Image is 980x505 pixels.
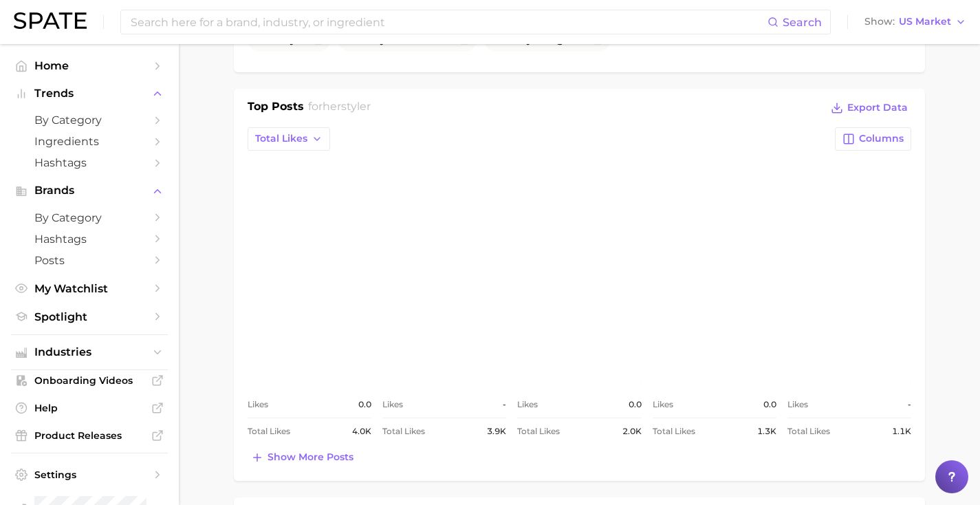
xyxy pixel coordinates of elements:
[352,423,371,440] span: 4.0k
[248,98,304,119] h1: Top Posts
[34,402,144,414] span: Help
[248,423,290,440] span: Total Likes
[34,469,144,481] span: Settings
[11,83,168,104] button: Trends
[11,370,168,391] a: Onboarding Videos
[491,32,590,45] span: # arganoil
[653,396,673,413] span: Likes
[34,346,144,358] span: Industries
[34,184,144,197] span: Brands
[11,207,168,228] a: by Category
[908,396,911,413] span: -
[34,156,144,169] span: Hashtags
[34,211,144,224] span: by Category
[11,278,168,299] a: My Watchlist
[34,254,144,267] span: Posts
[899,18,951,25] span: US Market
[11,464,168,485] a: Settings
[34,233,144,246] span: Hashtags
[787,396,808,413] span: Likes
[517,396,538,413] span: Likes
[255,133,307,144] span: Total Likes
[499,32,546,45] span: herstyler
[262,32,310,45] span: herstyler
[622,423,642,440] span: 2.0k
[254,32,310,45] span: #
[864,18,895,25] span: Show
[129,10,767,34] input: Search here for a brand, industry, or ingredient
[847,102,908,114] span: Export Data
[382,423,425,440] span: Total Likes
[653,423,695,440] span: Total Likes
[34,87,144,100] span: Trends
[323,100,371,113] span: herstyler
[892,423,911,440] span: 1.1k
[34,135,144,148] span: Ingredients
[763,396,776,413] span: 0.0
[34,282,144,295] span: My Watchlist
[14,12,87,29] img: SPATE
[11,228,168,250] a: Hashtags
[787,423,830,440] span: Total Likes
[629,396,642,413] span: 0.0
[34,310,144,323] span: Spotlight
[11,398,168,418] a: Help
[11,109,168,131] a: by Category
[11,425,168,446] a: Product Releases
[11,180,168,201] button: Brands
[835,127,911,151] button: Columns
[11,250,168,271] a: Posts
[382,396,403,413] span: Likes
[248,448,357,467] button: Show more posts
[11,131,168,152] a: Ingredients
[517,423,560,440] span: Total Likes
[861,13,970,31] button: ShowUS Market
[503,396,506,413] span: -
[248,127,330,151] button: Total Likes
[358,396,371,413] span: 0.0
[11,152,168,173] a: Hashtags
[34,59,144,72] span: Home
[248,396,268,413] span: Likes
[783,16,822,29] span: Search
[11,342,168,363] button: Industries
[11,55,168,76] a: Home
[34,374,144,387] span: Onboarding Videos
[11,306,168,327] a: Spotlight
[827,98,911,118] button: Export Data
[757,423,776,440] span: 1.3k
[34,114,144,127] span: by Category
[308,98,371,119] h2: for
[34,429,144,442] span: Product Releases
[352,32,400,45] span: herstyler
[268,451,353,463] span: Show more posts
[487,423,506,440] span: 3.9k
[859,133,904,144] span: Columns
[345,32,457,45] span: # hairserum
